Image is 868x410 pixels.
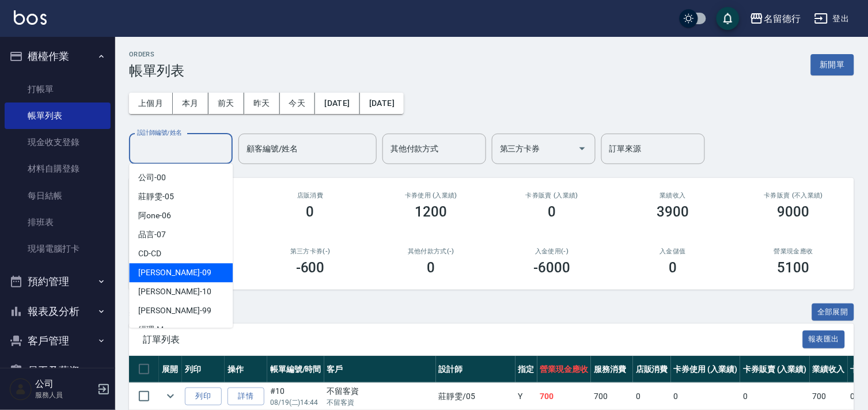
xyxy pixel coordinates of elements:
h2: 其他付款方式(-) [385,248,478,255]
th: 營業現金應收 [537,356,592,383]
td: 0 [740,383,810,410]
span: [PERSON_NAME] -99 [138,305,211,317]
td: Y [516,383,537,410]
h2: 卡券使用 (入業績) [385,192,478,199]
button: 預約管理 [5,267,111,297]
span: 公司 -00 [138,172,166,184]
button: 今天 [280,93,316,114]
p: 服務人員 [35,390,94,400]
th: 卡券使用 (入業績) [671,356,741,383]
h2: 卡券販賣 (入業績) [505,192,598,199]
h2: 卡券販賣 (不入業績) [747,192,840,199]
a: 現金收支登錄 [5,129,111,155]
h3: 0 [306,204,314,220]
h3: -6000 [534,260,571,276]
th: 店販消費 [633,356,671,383]
td: 700 [591,383,633,410]
span: 經理 -M [138,324,164,336]
h3: 0 [669,260,677,276]
button: expand row [162,388,179,405]
h3: 1200 [415,204,448,220]
span: 品言 -07 [138,229,166,241]
h2: 入金使用(-) [505,248,598,255]
button: 前天 [209,93,244,114]
th: 客戶 [324,356,436,383]
h2: ORDERS [129,51,184,58]
button: 名留德行 [745,7,805,31]
th: 帳單編號/時間 [267,356,324,383]
button: 昨天 [244,93,280,114]
a: 打帳單 [5,76,111,102]
th: 服務消費 [591,356,633,383]
td: 700 [810,383,848,410]
button: 報表匯出 [803,331,846,348]
button: 登出 [810,8,854,29]
a: 詳情 [228,388,264,405]
a: 每日結帳 [5,183,111,209]
button: Open [573,139,592,158]
button: 本月 [173,93,209,114]
a: 帳單列表 [5,102,111,129]
h3: 0 [427,260,435,276]
a: 報表匯出 [803,333,846,344]
td: 莊靜雯 /05 [436,383,516,410]
th: 指定 [516,356,537,383]
th: 列印 [182,356,225,383]
h3: 5100 [778,260,810,276]
th: 操作 [225,356,267,383]
h2: 業績收入 [626,192,719,199]
h3: -600 [296,260,325,276]
span: 訂單列表 [143,334,803,346]
button: [DATE] [315,93,359,114]
div: 不留客資 [327,385,433,397]
p: 不留客資 [327,397,433,408]
span: [PERSON_NAME] -10 [138,286,211,298]
img: Person [9,378,32,401]
button: 上個月 [129,93,173,114]
button: 全部展開 [812,303,855,321]
h2: 入金儲值 [626,248,719,255]
h2: 營業現金應收 [747,248,840,255]
h3: 3900 [657,204,689,220]
span: [PERSON_NAME] -09 [138,267,211,279]
a: 現場電腦打卡 [5,236,111,262]
button: 客戶管理 [5,326,111,356]
td: 0 [633,383,671,410]
button: 報表及分析 [5,297,111,327]
button: save [717,7,740,30]
td: 700 [537,383,592,410]
button: 新開單 [811,54,854,75]
button: 櫃檯作業 [5,41,111,71]
h3: 0 [548,204,556,220]
span: 莊靜雯 -05 [138,191,174,203]
h2: 第三方卡券(-) [264,248,357,255]
img: Logo [14,10,47,25]
td: #10 [267,383,324,410]
button: [DATE] [360,93,404,114]
a: 材料自購登錄 [5,155,111,182]
label: 設計師編號/姓名 [137,128,182,137]
a: 新開單 [811,59,854,70]
span: 阿one -06 [138,210,171,222]
th: 卡券販賣 (入業績) [740,356,810,383]
th: 業績收入 [810,356,848,383]
h5: 公司 [35,378,94,390]
th: 展開 [159,356,182,383]
span: CD -CD [138,248,161,260]
td: 0 [671,383,741,410]
h3: 帳單列表 [129,63,184,79]
th: 設計師 [436,356,516,383]
div: 名留德行 [764,12,801,26]
h2: 店販消費 [264,192,357,199]
button: 員工及薪資 [5,356,111,386]
button: 列印 [185,388,222,405]
p: 08/19 (二) 14:44 [270,397,321,408]
h3: 9000 [778,204,810,220]
a: 排班表 [5,209,111,236]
